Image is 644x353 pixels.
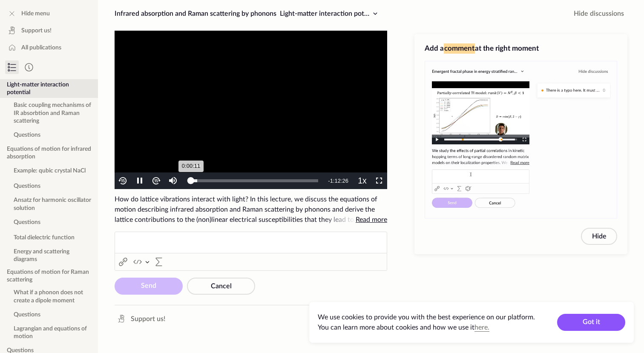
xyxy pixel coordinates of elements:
button: Send [115,278,183,295]
button: Got it [557,314,625,331]
div: Progress Bar [191,179,318,182]
button: Infrared absorption and Raman scattering by phononsLight-matter interaction potential [111,7,384,20]
button: Hide [581,228,617,245]
span: We use cookies to provide you with the best experience on our platform. You can learn more about ... [318,314,535,331]
button: Fullscreen [371,172,387,189]
button: Cancel [187,278,255,295]
span: Support us! [21,26,52,35]
span: comment [444,43,475,54]
h3: Add a at the right moment [425,43,617,54]
span: Light-matter interaction potential [280,10,381,17]
span: All publications [21,43,61,52]
span: - [328,178,330,184]
a: Support us! [113,312,169,326]
span: 1:12:26 [330,178,348,184]
span: Read more [356,216,387,223]
div: Video Player [115,31,387,189]
span: Cancel [211,283,232,290]
img: back [118,176,128,186]
a: here. [474,324,489,331]
button: Pause [131,172,148,189]
span: Send [141,282,156,289]
span: How do lattice vibrations interact with light? In this lecture, we discuss the equations of motio... [115,194,387,225]
span: Hide menu [21,9,50,18]
span: Hide discussions [574,9,624,19]
button: Playback Rate [354,172,371,189]
span: Infrared absorption and Raman scattering by phonons [115,10,276,17]
img: forth [151,176,161,186]
button: Mute [164,172,181,189]
span: Support us! [131,314,165,324]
